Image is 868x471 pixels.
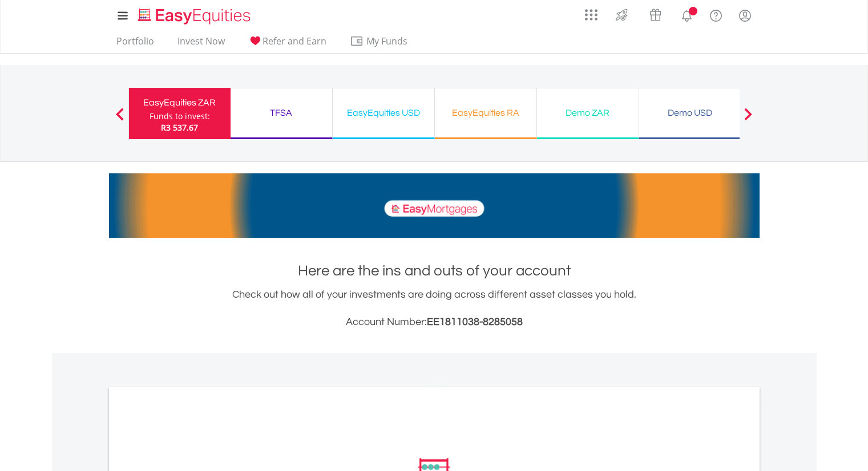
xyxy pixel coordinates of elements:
[109,173,760,238] img: EasyMortage Promotion Banner
[150,111,210,122] div: Funds to invest:
[442,105,530,121] div: EasyEquities RA
[612,6,631,24] img: thrive-v2.svg
[585,9,597,21] img: grid-menu-icon.svg
[701,3,730,26] a: FAQ's and Support
[136,7,255,26] img: EasyEquities_Logo.png
[136,95,224,111] div: EasyEquities ZAR
[646,105,734,121] div: Demo USD
[646,6,665,24] img: vouchers-v2.svg
[109,314,760,330] h3: Account Number:
[427,316,523,327] span: EE1811038-8285058
[639,3,672,24] a: Vouchers
[173,35,229,53] a: Invest Now
[544,105,632,121] div: Demo ZAR
[108,113,131,125] button: Previous
[109,287,760,330] div: Check out how all of your investments are doing across different asset classes you hold.
[109,261,760,281] h1: Here are the ins and outs of your account
[672,3,701,26] a: Notifications
[578,3,605,21] a: AppsGrid
[112,35,159,53] a: Portfolio
[340,105,427,121] div: EasyEquities USD
[350,34,425,48] span: My Funds
[134,3,255,26] a: Home page
[244,35,331,53] a: Refer and Earn
[237,105,325,121] div: TFSA
[737,113,760,125] button: Next
[730,3,760,28] a: My Profile
[161,122,198,133] span: R3 537.67
[263,35,326,47] span: Refer and Earn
